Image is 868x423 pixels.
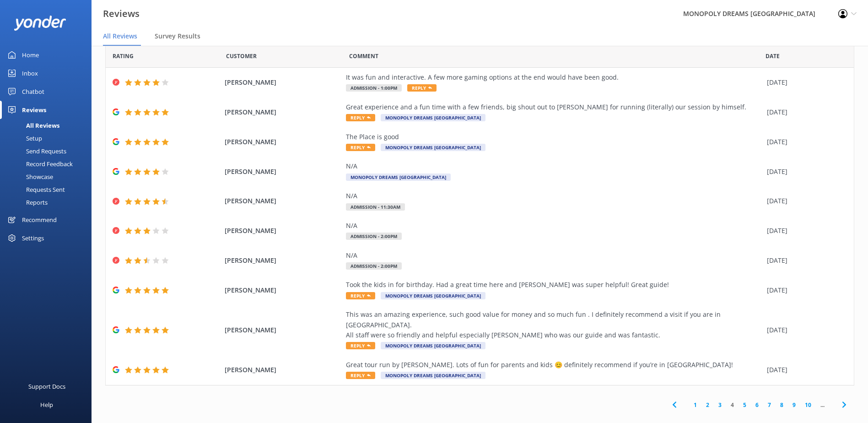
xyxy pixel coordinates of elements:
[225,325,341,335] span: [PERSON_NAME]
[800,401,816,409] a: 10
[767,167,842,177] div: [DATE]
[103,32,137,41] span: All Reviews
[225,77,341,87] span: [PERSON_NAME]
[788,401,800,409] a: 9
[346,191,762,201] div: N/A
[22,229,44,247] div: Settings
[767,365,842,375] div: [DATE]
[407,84,437,92] span: Reply
[714,401,726,409] a: 3
[346,84,402,92] span: Admission - 1:00pm
[381,144,485,151] span: MONOPOLY DREAMS [GEOGRAPHIC_DATA]
[14,16,66,31] img: yonder-white-logo.png
[776,401,788,409] a: 8
[225,365,341,375] span: [PERSON_NAME]
[346,72,762,82] div: It was fun and interactive. A few more gaming options at the end would have been good.
[22,46,39,64] div: Home
[739,401,751,409] a: 5
[5,119,92,132] a: All Reviews
[5,183,92,196] a: Requests Sent
[689,401,701,409] a: 1
[225,167,341,177] span: [PERSON_NAME]
[5,119,59,132] div: All Reviews
[103,6,140,21] h3: Reviews
[225,285,341,295] span: [PERSON_NAME]
[225,107,341,117] span: [PERSON_NAME]
[5,145,92,157] a: Send Requests
[22,82,44,101] div: Chatbot
[349,52,378,60] span: Question
[5,145,66,157] div: Send Requests
[155,32,200,41] span: Survey Results
[346,262,402,270] span: Admission - 2:00pm
[346,233,402,240] span: Admission - 2:00pm
[225,137,341,147] span: [PERSON_NAME]
[226,52,257,60] span: Date
[346,132,762,142] div: The Place is good
[726,401,739,409] a: 4
[381,342,485,349] span: MONOPOLY DREAMS [GEOGRAPHIC_DATA]
[346,309,762,340] div: This was an amazing experience, such good value for money and so much fun . I definitely recommen...
[767,255,842,266] div: [DATE]
[346,114,375,121] span: Reply
[5,132,42,145] div: Setup
[5,170,53,183] div: Showcase
[767,77,842,87] div: [DATE]
[346,372,375,379] span: Reply
[225,255,341,266] span: [PERSON_NAME]
[5,157,92,170] a: Record Feedback
[225,226,341,236] span: [PERSON_NAME]
[346,203,405,211] span: Admission - 11:30am
[346,360,762,370] div: Great tour run by [PERSON_NAME]. Lots of fun for parents and kids 😊 definitely recommend if you’r...
[767,226,842,236] div: [DATE]
[22,211,57,229] div: Recommend
[346,280,762,290] div: Took the kids in for birthday. Had a great time here and [PERSON_NAME] was super helpful! Great g...
[701,401,714,409] a: 2
[346,144,375,151] span: Reply
[346,221,762,231] div: N/A
[767,107,842,117] div: [DATE]
[5,196,48,209] div: Reports
[767,196,842,206] div: [DATE]
[763,401,776,409] a: 7
[40,396,53,414] div: Help
[5,183,65,196] div: Requests Sent
[113,52,134,60] span: Date
[346,161,762,171] div: N/A
[766,52,780,60] span: Date
[5,170,92,183] a: Showcase
[381,372,485,379] span: MONOPOLY DREAMS [GEOGRAPHIC_DATA]
[5,196,92,209] a: Reports
[381,292,485,299] span: MONOPOLY DREAMS [GEOGRAPHIC_DATA]
[767,285,842,295] div: [DATE]
[346,174,451,181] span: MONOPOLY DREAMS [GEOGRAPHIC_DATA]
[346,292,375,299] span: Reply
[22,64,38,82] div: Inbox
[28,377,65,396] div: Support Docs
[346,102,762,112] div: Great experience and a fun time with a few friends, big shout out to [PERSON_NAME] for running (l...
[767,137,842,147] div: [DATE]
[381,114,485,121] span: MONOPOLY DREAMS [GEOGRAPHIC_DATA]
[225,196,341,206] span: [PERSON_NAME]
[346,342,375,349] span: Reply
[22,101,46,119] div: Reviews
[346,250,762,260] div: N/A
[816,401,829,409] span: ...
[751,401,763,409] a: 6
[5,132,92,145] a: Setup
[5,157,73,170] div: Record Feedback
[767,325,842,335] div: [DATE]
